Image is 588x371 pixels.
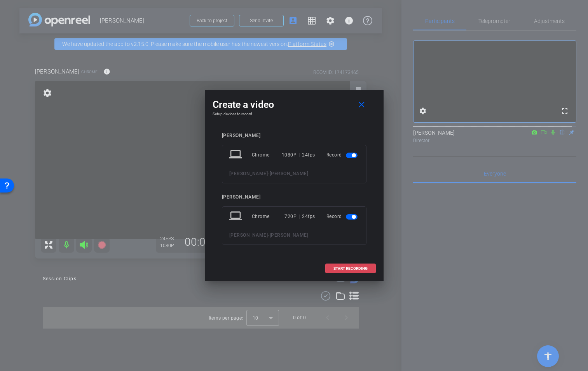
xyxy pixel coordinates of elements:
span: [PERSON_NAME] [270,171,309,176]
div: 1080P | 24fps [282,148,315,162]
div: Create a video [213,98,376,112]
mat-icon: laptop [229,148,243,162]
span: - [268,232,270,238]
mat-icon: laptop [229,209,243,223]
span: [PERSON_NAME] [229,171,268,176]
div: Chrome [252,209,285,223]
span: [PERSON_NAME] [270,232,309,238]
div: [PERSON_NAME] [222,194,366,200]
span: [PERSON_NAME] [229,232,268,238]
button: START RECORDING [325,264,376,273]
span: START RECORDING [333,267,368,271]
mat-icon: close [357,100,366,110]
div: Chrome [252,148,282,162]
div: Record [326,148,359,162]
div: Record [326,209,359,223]
div: 720P | 24fps [284,209,315,223]
div: [PERSON_NAME] [222,133,366,139]
h4: Setup devices to record [213,112,376,116]
span: - [268,171,270,176]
